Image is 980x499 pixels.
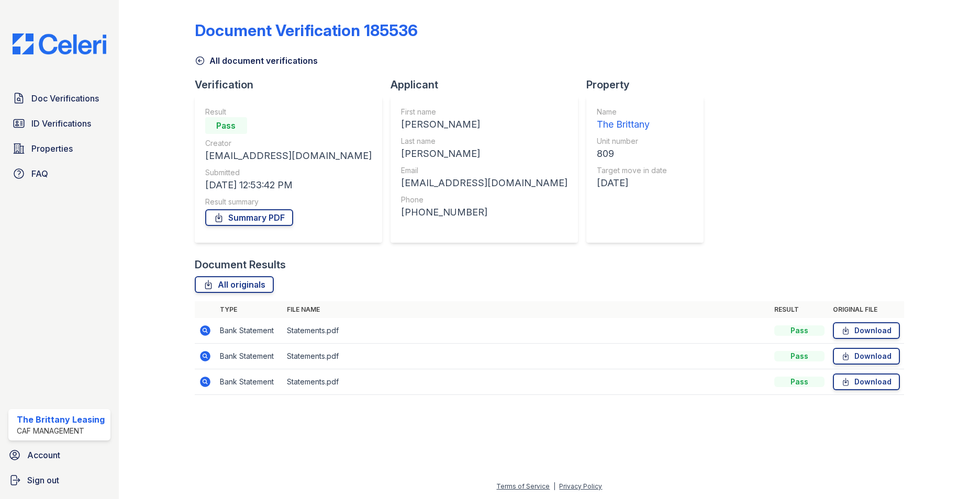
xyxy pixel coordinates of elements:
div: Pass [774,351,825,361]
a: All originals [195,276,274,293]
div: Result summary [205,197,372,207]
img: CE_Logo_Blue-a8612792a0a2168367f1c8372b55b34899dd931a85d93a1a3d3e32e68fde9ad4.png [4,33,115,54]
div: Email [401,165,567,176]
td: Statements.pdf [283,344,770,369]
div: Property [586,77,712,92]
td: Statements.pdf [283,369,770,395]
div: Name [597,107,667,117]
div: Creator [205,138,372,149]
a: Sign out [4,470,115,491]
div: Submitted [205,167,372,178]
a: Doc Verifications [8,88,110,109]
div: Verification [195,77,391,92]
a: Download [833,348,900,365]
th: File name [283,301,770,318]
div: [PHONE_NUMBER] [401,205,567,220]
div: CAF Management [17,426,105,436]
a: Summary PDF [205,209,293,226]
a: Account [4,445,115,466]
div: Document Results [195,257,286,272]
div: First name [401,107,567,117]
a: Terms of Service [496,482,550,490]
a: Properties [8,138,110,159]
div: Result [205,107,372,117]
div: [DATE] 12:53:42 PM [205,178,372,192]
div: The Brittany [597,117,667,132]
div: | [553,482,555,490]
div: [DATE] [597,176,667,190]
a: All document verifications [195,54,318,67]
div: Phone [401,195,567,205]
th: Original file [829,301,904,318]
div: Unit number [597,136,667,146]
td: Bank Statement [216,369,283,395]
div: Pass [774,325,825,336]
div: Applicant [391,77,586,92]
span: FAQ [31,167,48,180]
a: Download [833,373,900,390]
a: FAQ [8,163,110,184]
td: Bank Statement [216,344,283,369]
th: Result [770,301,829,318]
a: Privacy Policy [559,482,602,490]
div: 809 [597,146,667,161]
div: Target move in date [597,165,667,176]
td: Bank Statement [216,318,283,344]
div: Document Verification 185536 [195,21,418,40]
a: Name The Brittany [597,107,667,132]
div: Pass [205,117,247,134]
a: ID Verifications [8,113,110,134]
div: [EMAIL_ADDRESS][DOMAIN_NAME] [205,149,372,163]
td: Statements.pdf [283,318,770,344]
th: Type [216,301,283,318]
span: Properties [31,142,73,155]
div: The Brittany Leasing [17,413,105,426]
div: [EMAIL_ADDRESS][DOMAIN_NAME] [401,176,567,190]
span: Account [27,449,60,461]
div: [PERSON_NAME] [401,117,567,132]
span: Sign out [27,474,59,486]
div: Pass [774,377,825,387]
div: [PERSON_NAME] [401,146,567,161]
span: ID Verifications [31,117,91,130]
span: Doc Verifications [31,92,99,105]
div: Last name [401,136,567,146]
a: Download [833,322,900,339]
